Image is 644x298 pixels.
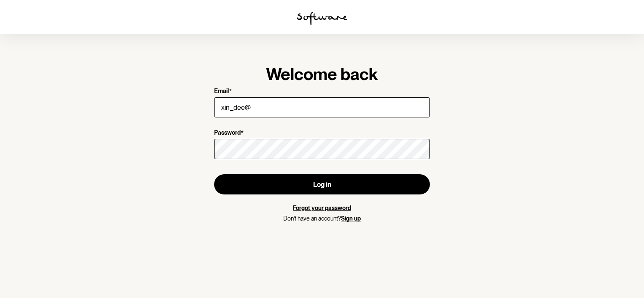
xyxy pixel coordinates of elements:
p: Don't have an account? [214,215,430,222]
img: software logo [297,12,347,25]
a: Sign up [341,215,361,222]
button: Log in [214,174,430,194]
a: Forgot your password [293,205,351,211]
h1: Welcome back [214,64,430,84]
p: Password [214,129,241,137]
p: Email [214,88,229,96]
